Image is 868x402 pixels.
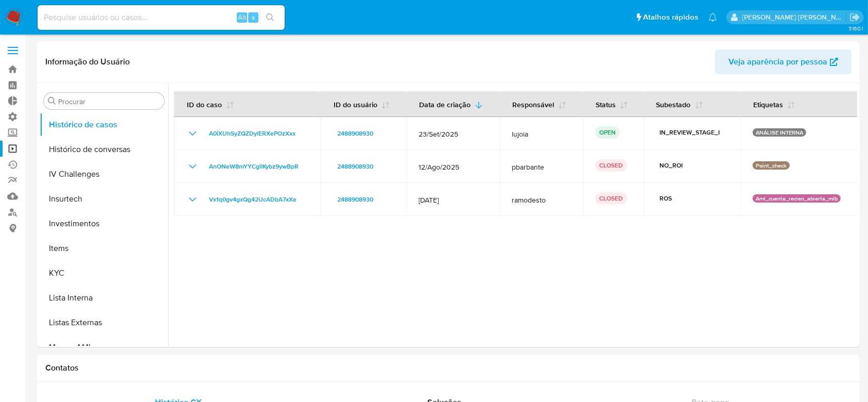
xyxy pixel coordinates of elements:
[40,187,168,211] button: Insurtech
[58,97,160,106] input: Procurar
[48,97,56,105] button: Procurar
[45,57,130,67] h1: Informação do Usuário
[849,12,860,23] a: Sair
[40,112,168,137] button: Histórico de casos
[40,211,168,236] button: Investimentos
[40,286,168,310] button: Lista Interna
[38,11,285,24] input: Pesquise usuários ou casos...
[40,335,168,360] button: Marcas AML
[643,12,698,23] span: Atalhos rápidos
[252,12,255,22] span: s
[742,12,846,22] p: andrea.asantos@mercadopago.com.br
[40,162,168,187] button: IV Challenges
[715,49,852,74] button: Veja aparência por pessoa
[40,261,168,286] button: KYC
[238,12,246,22] span: Alt
[40,310,168,335] button: Listas Externas
[40,236,168,261] button: Items
[708,13,717,22] a: Notificações
[45,363,852,373] h1: Contatos
[40,137,168,162] button: Histórico de conversas
[259,10,281,25] button: search-icon
[728,49,827,74] span: Veja aparência por pessoa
